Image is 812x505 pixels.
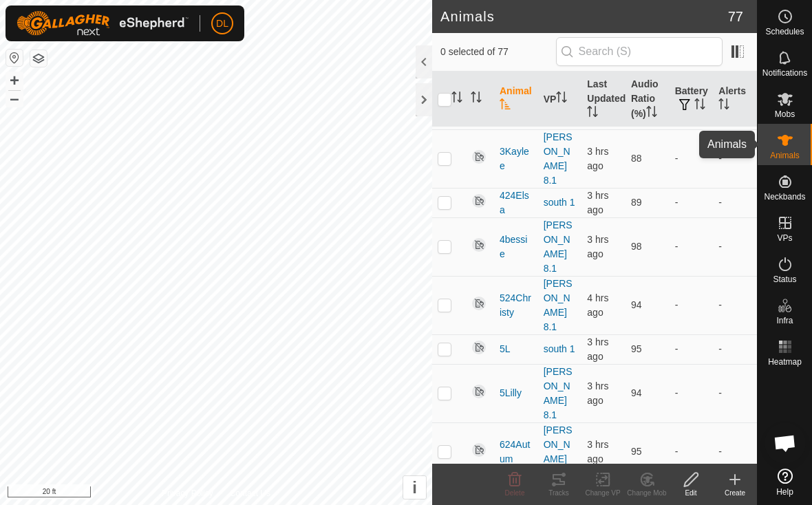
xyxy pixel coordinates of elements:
td: - [670,129,714,188]
th: Battery [670,72,714,127]
div: Edit [669,488,713,498]
button: Map Layers [30,50,47,67]
a: [PERSON_NAME] 8.1 [544,278,573,332]
span: Schedules [765,28,804,36]
span: Neckbands [764,193,805,201]
a: [PERSON_NAME] 8.1 [544,366,573,420]
span: 4bessie [500,233,533,261]
span: 77 [728,6,743,27]
span: 89 [631,197,642,208]
td: - [670,334,714,364]
td: - [670,217,714,276]
p-sorticon: Activate to sort [500,100,511,111]
img: returning off [471,193,487,209]
td: - [670,276,714,334]
a: [PERSON_NAME] 8.1 [544,425,573,479]
span: 0 selected of 77 [440,45,556,59]
span: 424Elsa [500,189,533,217]
span: 13 Oct 2025 at 5:38 am [587,146,608,171]
span: Delete [505,489,525,497]
span: 3Kaylee [500,144,533,173]
span: 13 Oct 2025 at 5:37 am [587,336,608,362]
span: 94 [631,387,642,398]
th: VP [538,72,582,127]
button: Reset Map [6,50,23,66]
a: Help [758,463,812,502]
a: south 1 [544,197,575,208]
p-sorticon: Activate to sort [718,100,729,111]
td: - [670,188,714,217]
p-sorticon: Activate to sort [694,100,705,111]
input: Search (S) [556,37,723,66]
div: Open chat [765,422,806,464]
a: south 1 [544,343,575,354]
span: 524Christy [500,291,533,320]
span: 5Lilly [500,386,522,400]
th: Audio Ratio (%) [626,72,670,127]
span: Animals [770,151,800,160]
img: returning off [471,237,487,253]
span: 624Autum [500,438,533,466]
img: returning off [471,339,487,356]
button: + [6,72,23,89]
a: Privacy Policy [162,487,213,499]
span: Heatmap [768,358,802,366]
a: [PERSON_NAME] 8.1 [544,73,573,127]
td: - [713,217,757,276]
span: 13 Oct 2025 at 5:37 am [587,439,608,464]
img: returning off [471,383,487,400]
span: 5L [500,342,511,356]
span: i [412,478,417,497]
p-sorticon: Activate to sort [471,94,482,105]
th: Alerts [713,72,757,127]
img: Gallagher Logo [17,11,189,36]
p-sorticon: Activate to sort [646,108,657,119]
th: Last Updated [581,72,626,127]
span: 94 [631,299,642,310]
td: - [670,422,714,481]
span: 13 Oct 2025 at 5:39 am [587,190,608,215]
td: - [670,364,714,422]
span: 95 [631,446,642,457]
td: - [713,276,757,334]
th: Animal [494,72,538,127]
span: Notifications [762,69,807,77]
div: Tracks [537,488,581,498]
span: 98 [631,241,642,252]
p-sorticon: Activate to sort [556,94,567,105]
span: DL [216,17,228,31]
span: Status [773,275,796,283]
td: - [713,334,757,364]
span: Help [776,488,793,496]
span: 95 [631,343,642,354]
div: Change Mob [625,488,669,498]
button: i [403,476,426,499]
button: – [6,90,23,107]
a: [PERSON_NAME] 8.1 [544,219,573,274]
p-sorticon: Activate to sort [587,108,598,119]
p-sorticon: Activate to sort [451,94,462,105]
span: 13 Oct 2025 at 5:10 am [587,292,608,318]
span: 88 [631,153,642,164]
span: 13 Oct 2025 at 5:38 am [587,234,608,259]
td: - [713,129,757,188]
td: - [713,364,757,422]
a: Contact Us [230,487,270,499]
span: 13 Oct 2025 at 5:38 am [587,380,608,406]
img: returning off [471,442,487,458]
div: Change VP [581,488,625,498]
span: Infra [776,316,793,325]
img: returning off [471,295,487,312]
td: - [713,188,757,217]
div: Create [713,488,757,498]
img: returning off [471,149,487,165]
a: [PERSON_NAME] 8.1 [544,131,573,186]
h2: Animals [440,8,728,25]
span: VPs [777,234,792,242]
td: - [713,422,757,481]
span: Mobs [775,110,795,118]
